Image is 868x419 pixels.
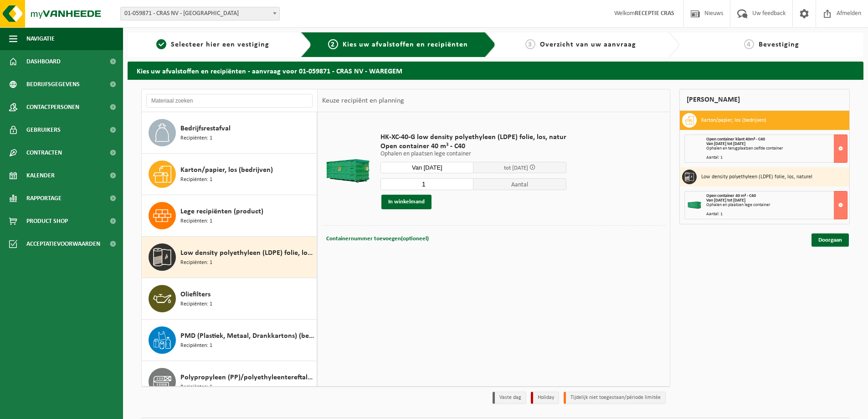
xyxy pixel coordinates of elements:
span: 1 [156,39,166,49]
button: Karton/papier, los (bedrijven) Recipiënten: 1 [142,154,317,195]
span: Recipiënten: 1 [180,383,212,392]
span: Contactpersonen [26,96,79,119]
button: Bedrijfsrestafval Recipiënten: 1 [142,112,317,154]
span: Recipiënten: 1 [180,134,212,143]
span: Recipiënten: 1 [180,341,212,350]
span: Bedrijfsgegevens [26,73,80,96]
button: Oliefilters Recipiënten: 1 [142,278,317,320]
span: Open container 40 m³ - C40 [706,193,756,198]
strong: RECEPTIE CRAS [635,10,674,17]
span: Polypropyleen (PP)/polyethyleentereftalaat (PET) spanbanden [180,372,314,383]
span: 2 [328,39,338,49]
span: Contracten [26,141,62,164]
iframe: chat widget [5,399,152,419]
input: Selecteer datum [380,162,473,173]
span: Navigatie [26,27,55,50]
span: Rapportage [26,187,62,210]
strong: Van [DATE] tot [DATE] [706,141,745,146]
span: Product Shop [26,210,68,233]
span: 3 [525,39,535,49]
button: Lege recipiënten (product) Recipiënten: 1 [142,195,317,237]
span: HK-XC-40-G low density polyethyleen (LDPE) folie, los, natur [380,133,566,142]
div: Aantal: 1 [706,155,847,160]
button: In winkelmand [381,195,431,209]
span: Overzicht van uw aanvraag [540,41,636,48]
p: Ophalen en plaatsen lege container [380,151,566,157]
button: Low density polyethyleen (LDPE) folie, los, naturel Recipiënten: 1 [142,237,317,278]
span: Containernummer toevoegen(optioneel) [326,236,429,242]
li: Tijdelijk niet toegestaan/période limitée [564,392,666,404]
button: PMD (Plastiek, Metaal, Drankkartons) (bedrijven) Recipiënten: 1 [142,320,317,361]
span: Karton/papier, los (bedrijven) [180,165,273,176]
span: Bevestiging [759,41,799,48]
h2: Kies uw afvalstoffen en recipiënten - aanvraag voor 01-059871 - CRAS NV - WAREGEM [128,62,863,79]
span: Gebruikers [26,119,61,141]
span: 01-059871 - CRAS NV - WAREGEM [121,7,279,20]
span: Selecteer hier een vestiging [171,41,269,48]
span: Recipiënten: 1 [180,300,212,309]
h3: Low density polyethyleen (LDPE) folie, los, naturel [701,170,812,184]
span: Aantal [473,178,566,190]
button: Containernummer toevoegen(optioneel) [325,233,430,245]
div: Aantal: 1 [706,212,847,217]
span: Open container klant 40m³ - C40 [706,137,765,142]
li: Holiday [531,392,559,404]
span: 4 [744,39,754,49]
span: Recipiënten: 1 [180,259,212,267]
span: Lege recipiënten (product) [180,206,263,217]
span: PMD (Plastiek, Metaal, Drankkartons) (bedrijven) [180,331,314,341]
span: Kies uw afvalstoffen en recipiënten [343,41,468,48]
span: Oliefilters [180,289,211,300]
div: [PERSON_NAME] [679,89,850,111]
div: Ophalen en plaatsen lege container [706,203,847,207]
span: tot [DATE] [504,165,528,171]
a: 1Selecteer hier een vestiging [132,39,293,50]
span: Kalender [26,164,55,187]
span: Dashboard [26,50,61,73]
span: Low density polyethyleen (LDPE) folie, los, naturel [180,248,314,259]
div: Keuze recipiënt en planning [318,89,409,112]
span: Acceptatievoorwaarden [26,233,100,255]
span: Bedrijfsrestafval [180,123,231,134]
input: Materiaal zoeken [146,94,313,108]
span: Recipiënten: 1 [180,217,212,226]
li: Vaste dag [493,392,526,404]
span: Open container 40 m³ - C40 [380,142,566,151]
h3: Karton/papier, los (bedrijven) [701,113,766,128]
a: Doorgaan [812,233,849,247]
span: 01-059871 - CRAS NV - WAREGEM [120,7,280,21]
div: Ophalen en terugplaatsen zelfde container [706,146,847,151]
strong: Van [DATE] tot [DATE] [706,198,745,203]
button: Polypropyleen (PP)/polyethyleentereftalaat (PET) spanbanden Recipiënten: 1 [142,361,317,403]
span: Recipiënten: 1 [180,176,212,184]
